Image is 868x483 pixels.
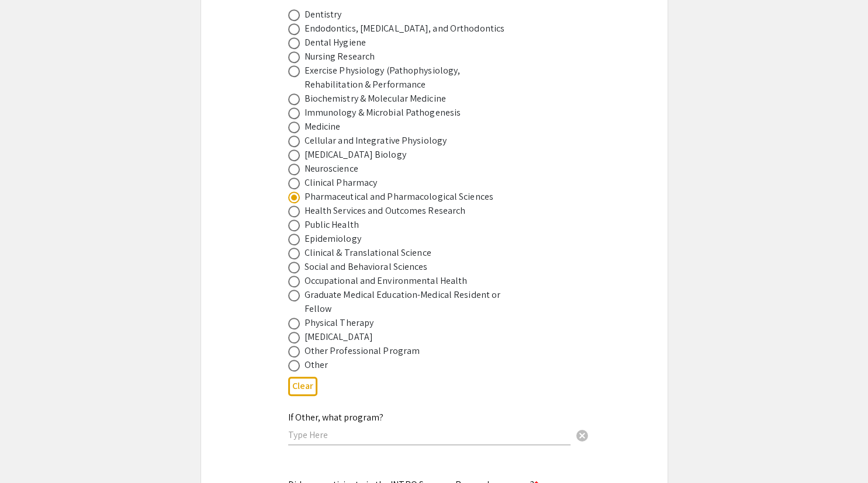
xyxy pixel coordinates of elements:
div: Other [305,358,328,372]
button: Clear [570,423,594,446]
div: Neuroscience [305,162,358,176]
div: Immunology & Microbial Pathogenesis [305,106,461,120]
button: Clear [288,377,317,396]
div: [MEDICAL_DATA] [305,330,373,344]
div: Endodontics, [MEDICAL_DATA], and Orthodontics [305,22,505,36]
iframe: Chat [9,430,50,474]
div: Nursing Research [305,50,375,64]
div: Clinical & Translational Science [305,246,431,260]
div: Biochemistry & Molecular Medicine [305,92,446,106]
div: Physical Therapy [305,316,374,330]
div: Medicine [305,120,341,134]
div: Dental Hygiene [305,36,366,50]
div: Health Services and Outcomes Research [305,204,466,218]
div: Occupational and Environmental Health [305,274,468,288]
div: [MEDICAL_DATA] Biology [305,148,406,162]
div: Social and Behavioral Sciences [305,260,428,274]
div: Graduate Medical Education-Medical Resident or Fellow [305,288,509,316]
div: Pharmaceutical and Pharmacological Sciences [305,190,493,204]
div: Epidemiology [305,232,361,246]
span: cancel [575,429,589,443]
div: Other Professional Program [305,344,420,358]
div: Dentistry [305,8,342,22]
div: Clinical Pharmacy [305,176,378,190]
input: Type Here [288,429,570,441]
div: Cellular and Integrative Physiology [305,134,447,148]
div: Exercise Physiology (Pathophysiology, Rehabilitation & Performance [305,64,509,92]
div: Public Health [305,218,359,232]
mat-label: If Other, what program? [288,411,383,423]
